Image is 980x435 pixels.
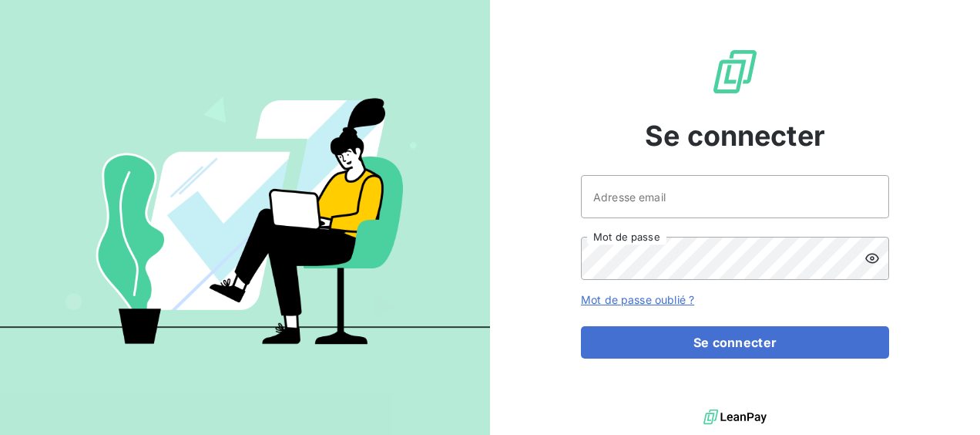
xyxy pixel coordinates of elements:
img: Logo LeanPay [710,47,760,96]
button: Se connecter [581,326,889,359]
a: Mot de passe oublié ? [581,293,694,306]
input: placeholder [581,175,889,218]
span: Se connecter [645,115,825,157]
img: logo [703,406,767,429]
